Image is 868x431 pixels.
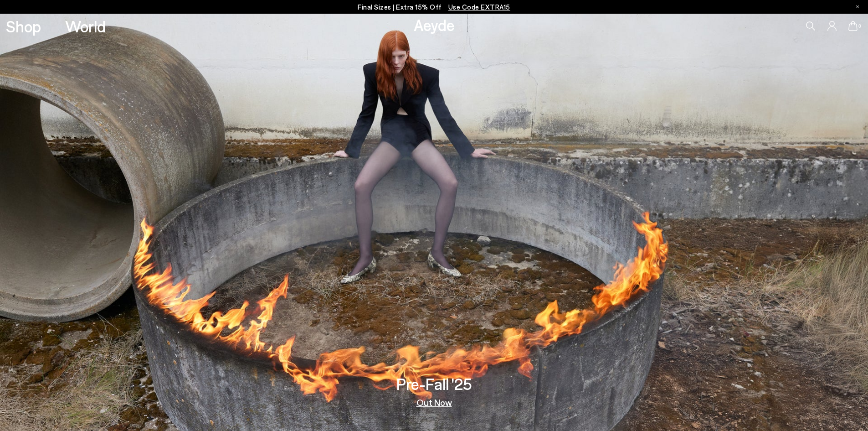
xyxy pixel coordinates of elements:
a: World [65,18,106,34]
a: Shop [6,18,41,34]
span: 0 [858,24,862,29]
a: Out Now [416,398,452,407]
span: Navigate to /collections/ss25-final-sizes [448,3,510,11]
a: Aeyde [414,15,455,34]
p: Final Sizes | Extra 15% Off [358,1,510,13]
a: 0 [848,21,858,31]
h3: Pre-Fall '25 [396,376,472,392]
